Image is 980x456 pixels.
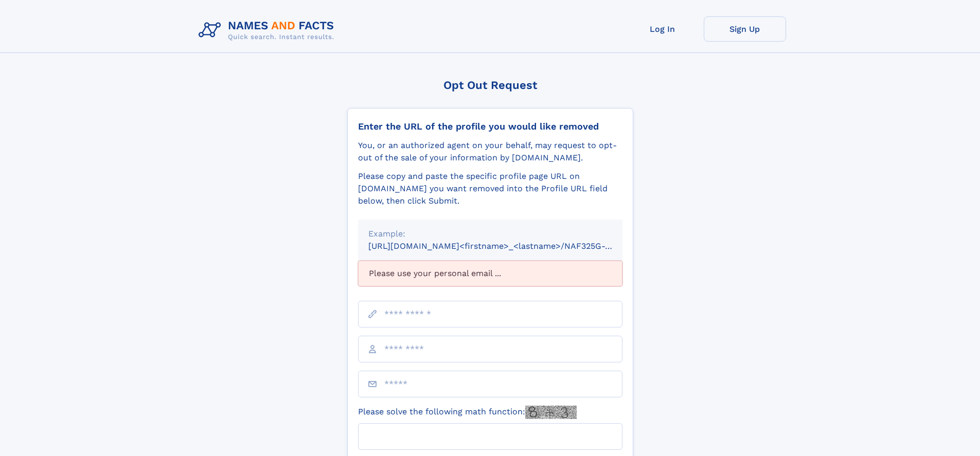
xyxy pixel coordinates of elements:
div: Opt Out Request [347,79,633,92]
label: Please solve the following math function: [358,406,577,419]
div: Please use your personal email ... [358,261,622,286]
small: [URL][DOMAIN_NAME]<firstname>_<lastname>/NAF325G-xxxxxxxx [368,241,642,251]
div: You, or an authorized agent on your behalf, may request to opt-out of the sale of your informatio... [358,139,622,164]
img: Logo Names and Facts [194,16,343,44]
div: Please copy and paste the specific profile page URL on [DOMAIN_NAME] you want removed into the Pr... [358,170,622,207]
a: Log In [621,16,704,42]
a: Sign Up [704,16,786,42]
div: Enter the URL of the profile you would like removed [358,121,622,132]
div: Example: [368,228,612,240]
